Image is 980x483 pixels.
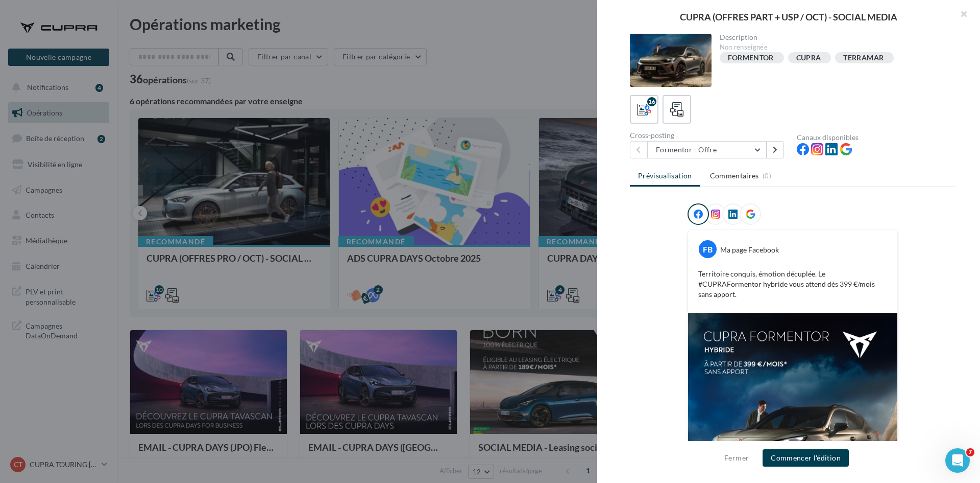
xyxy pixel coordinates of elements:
button: Fermer [720,452,753,464]
span: Commentaires [710,171,759,181]
div: FB [699,240,717,258]
div: FORMENTOR [728,54,774,62]
button: Commencer l'édition [763,449,849,467]
iframe: Intercom live chat [945,448,970,473]
div: CUPRA [796,54,821,62]
div: Canaux disponibles [797,134,955,141]
span: (0) [763,172,771,180]
div: Non renseignée [720,43,948,52]
div: Ma page Facebook [720,245,779,255]
div: CUPRA (OFFRES PART + USP / OCT) - SOCIAL MEDIA [614,12,964,21]
div: Description [720,34,948,41]
div: Cross-posting [630,132,789,139]
span: 7 [966,448,974,456]
div: TERRAMAR [843,54,884,62]
button: Formentor - Offre [647,141,767,158]
div: 16 [647,97,656,106]
p: Territoire conquis, émotion décuplée. Le #CUPRAFormentor hybride vous attend dès 399 €/mois sans ... [698,269,887,300]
